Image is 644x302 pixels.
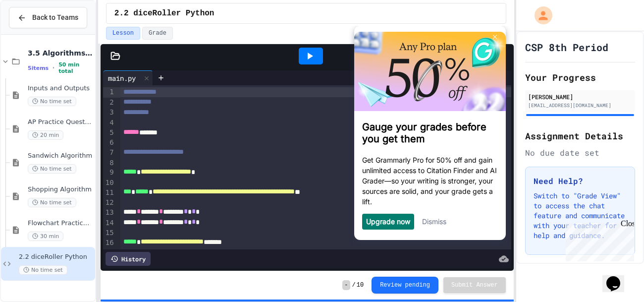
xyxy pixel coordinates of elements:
[103,198,115,208] div: 12
[4,4,68,63] div: Chat with us now!Close
[28,49,93,58] span: 3.5 Algorithms Practice
[103,188,115,198] div: 11
[103,98,115,108] div: 2
[73,191,98,200] a: Dismiss
[5,6,157,85] img: b691f0dbac2949fda2ab1b53a00960fb-306x160.png
[103,228,115,238] div: 15
[451,281,498,289] span: Submit Answer
[19,253,93,261] span: 2.2 diceRoller Python
[528,102,632,109] div: [EMAIL_ADDRESS][DOMAIN_NAME]
[103,238,115,248] div: 16
[357,281,364,289] span: 10
[28,219,93,228] span: Flowchart Practice Exercises
[443,277,506,293] button: Submit Answer
[28,232,63,241] span: 30 min
[13,95,149,119] h3: Gauge your grades before you get them
[103,73,141,83] div: main.py
[28,97,76,106] span: No time set
[372,277,438,294] button: Review pending
[103,118,115,128] div: 4
[28,164,76,174] span: No time set
[106,252,151,266] div: History
[28,130,63,140] span: 20 min
[32,12,78,23] span: Back to Teams
[103,148,115,158] div: 7
[525,70,635,84] h2: Your Progress
[106,27,140,40] button: Lesson
[103,138,115,148] div: 6
[524,4,555,27] div: My Account
[19,265,67,275] span: No time set
[103,168,115,178] div: 9
[28,198,76,207] span: No time set
[534,175,627,187] h3: Need Help?
[528,92,632,101] div: [PERSON_NAME]
[103,248,115,259] div: 17
[103,218,115,229] div: 14
[9,7,87,28] button: Back to Teams
[103,208,115,218] div: 13
[142,27,173,40] button: Grade
[525,147,635,159] div: No due date set
[17,191,61,200] a: Upgrade now
[103,128,115,138] div: 5
[103,108,115,118] div: 3
[13,129,149,181] p: Get Grammarly Pro for 50% off and gain unlimited access to Citation Finder and AI Grader—so your ...
[525,129,635,143] h2: Assignment Details
[58,61,93,74] span: 50 min total
[28,185,93,194] span: Shopping Algorithm
[103,178,115,188] div: 10
[144,9,148,13] img: close_x_white.png
[28,152,93,160] span: Sandwich Algorithm
[28,118,93,126] span: AP Practice Questions
[114,7,215,19] span: 2.2 diceRoller Python
[103,70,153,85] div: main.py
[28,84,93,93] span: Inputs and Outputs
[352,281,356,289] span: /
[342,280,350,290] span: -
[53,64,54,72] span: •
[103,87,115,98] div: 1
[28,65,49,71] span: 5 items
[534,191,627,241] p: Switch to "Grade View" to access the chat feature and communicate with your teacher for help and ...
[562,219,634,261] iframe: chat widget
[103,158,115,168] div: 8
[525,40,608,54] h1: CSP 8th Period
[602,262,634,292] iframe: chat widget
